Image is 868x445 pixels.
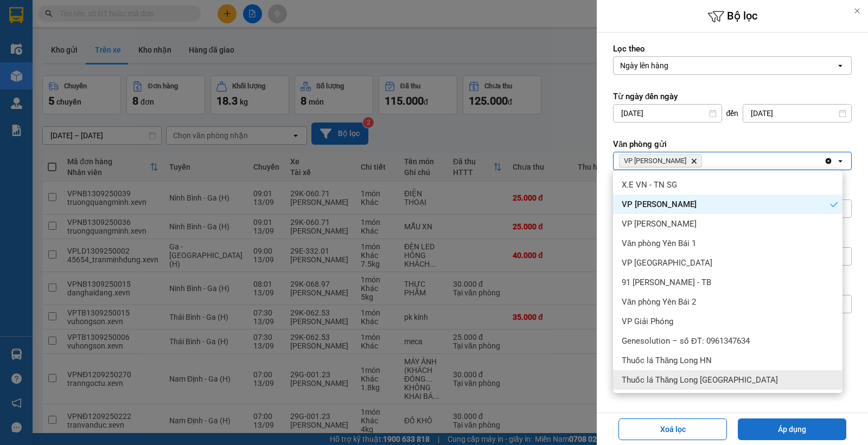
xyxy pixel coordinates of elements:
[614,105,722,122] input: Select a date.
[669,60,671,71] input: Selected Ngày lên hàng.
[836,157,845,165] svg: open
[622,355,712,366] span: Thuốc lá Thăng Long HN
[613,139,852,150] label: Văn phòng gửi
[738,418,846,440] button: Áp dụng
[622,316,673,327] span: VP Giải Phóng
[726,108,739,119] span: đến
[613,170,843,393] ul: Menu
[622,179,677,190] span: X.E VN - TN SG
[704,156,705,166] input: Selected VP Lê Duẩn.
[622,336,750,346] span: Genesolution – số ĐT: 0961347634
[620,60,668,71] div: Ngày lên hàng
[622,277,711,288] span: 91 [PERSON_NAME] - TB
[618,418,727,440] button: Xoá lọc
[622,257,712,268] span: VP [GEOGRAPHIC_DATA]
[622,218,697,229] span: VP [PERSON_NAME]
[622,238,696,249] span: Văn phòng Yên Bái 1
[836,61,845,70] svg: open
[624,157,686,165] span: VP Lê Duẩn
[622,296,696,307] span: Văn phòng Yên Bái 2
[743,105,851,122] input: Select a date.
[613,43,852,54] label: Lọc theo
[622,375,778,385] span: Thuốc lá Thăng Long [GEOGRAPHIC_DATA]
[613,91,852,102] label: Từ ngày đến ngày
[619,154,702,167] span: VP Lê Duẩn, close by backspace
[824,157,833,165] svg: Clear all
[691,158,697,164] svg: Delete
[597,8,868,25] h6: Bộ lọc
[622,199,697,210] span: VP [PERSON_NAME]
